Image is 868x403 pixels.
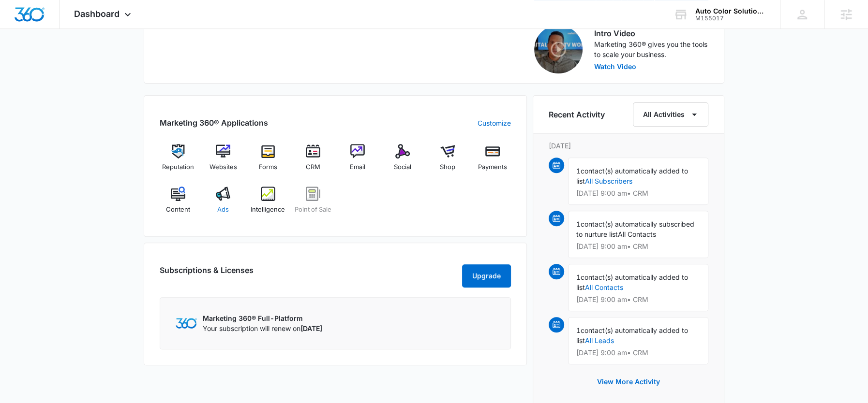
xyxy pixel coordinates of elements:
[576,326,688,345] span: contact(s) automatically added to list
[478,118,511,128] a: Customize
[587,370,670,393] button: View More Activity
[203,313,322,323] p: Marketing 360® Full-Platform
[585,177,632,185] a: All Subscribers
[576,326,581,334] span: 1
[594,39,708,59] p: Marketing 360® gives you the tools to scale your business.
[205,187,242,221] a: Ads
[74,9,120,19] span: Dashboard
[203,323,322,333] p: Your subscription will renew on
[534,25,583,73] img: Intro Video
[350,162,365,172] span: Email
[462,264,511,288] button: Upgrade
[250,187,287,221] a: Intelligence
[306,162,320,172] span: CRM
[300,324,322,332] span: [DATE]
[585,336,614,345] a: All Leads
[429,144,466,179] a: Shop
[250,144,287,179] a: Forms
[384,144,421,179] a: Social
[549,141,708,151] p: [DATE]
[259,162,277,172] span: Forms
[576,349,700,356] p: [DATE] 9:00 am • CRM
[166,205,190,215] span: Content
[549,109,605,120] h6: Recent Activity
[160,187,197,221] a: Content
[205,144,242,179] a: Websites
[478,162,507,172] span: Payments
[251,205,285,215] span: Intelligence
[695,15,766,22] div: account id
[210,162,237,172] span: Websites
[633,102,708,127] button: All Activities
[576,273,581,281] span: 1
[394,162,411,172] span: Social
[576,273,688,291] span: contact(s) automatically added to list
[618,230,656,238] span: All Contacts
[162,162,194,172] span: Reputation
[440,162,455,172] span: Shop
[576,167,581,175] span: 1
[576,190,700,197] p: [DATE] 9:00 am • CRM
[160,144,197,179] a: Reputation
[294,144,331,179] a: CRM
[160,117,268,129] h2: Marketing 360® Applications
[576,220,581,228] span: 1
[339,144,376,179] a: Email
[576,243,700,250] p: [DATE] 9:00 am • CRM
[294,187,331,221] a: Point of Sale
[160,264,254,284] h2: Subscriptions & Licenses
[176,318,197,328] img: Marketing 360 Logo
[474,144,511,179] a: Payments
[594,63,636,70] button: Watch Video
[585,283,623,291] a: All Contacts
[576,220,694,238] span: contact(s) automatically subscribed to nurture list
[594,28,708,39] h3: Intro Video
[295,205,331,215] span: Point of Sale
[695,7,766,15] div: account name
[217,205,229,215] span: Ads
[576,296,700,303] p: [DATE] 9:00 am • CRM
[576,167,688,185] span: contact(s) automatically added to list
